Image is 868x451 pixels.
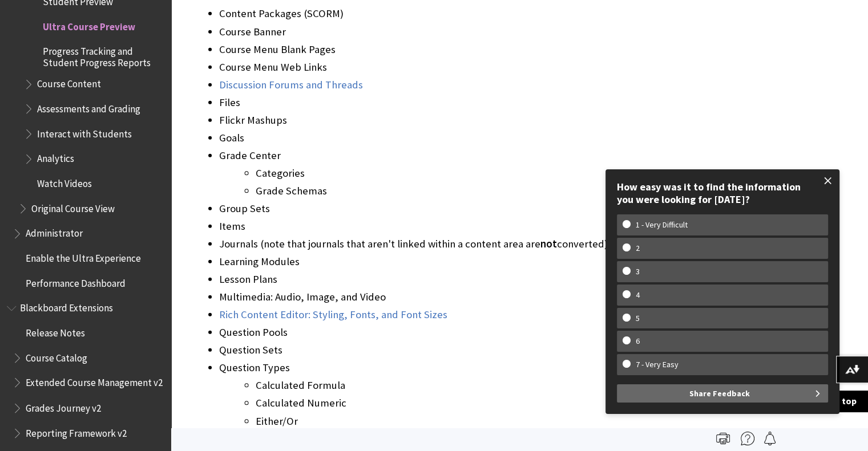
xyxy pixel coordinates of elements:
[219,24,688,40] li: Course Banner
[623,243,653,253] w-span: 2
[37,99,140,115] span: Assessments and Grading
[43,42,163,68] span: Progress Tracking and Student Progress Reports
[26,274,126,289] span: Performance Dashboard
[37,174,92,189] span: Watch Videos
[219,95,688,111] li: Files
[617,384,828,403] button: Share Feedback
[219,308,447,322] a: Rich Content Editor: Styling, Fonts, and Font Sizes
[623,314,653,323] w-span: 5
[219,236,688,252] li: Journals (note that journals that aren't linked within a content area are converted)
[31,199,115,214] span: Original Course View
[219,254,688,270] li: Learning Modules
[623,336,653,346] w-span: 6
[43,17,135,32] span: Ultra Course Preview
[26,373,163,388] span: Extended Course Management v2
[219,6,688,22] li: Content Packages (SCORM)
[20,299,113,314] span: Blackboard Extensions
[617,181,828,205] div: How easy was it to find the information you were looking for [DATE]?
[219,271,688,287] li: Lesson Plans
[219,201,688,217] li: Group Sets
[256,165,688,181] li: Categories
[219,42,688,58] li: Course Menu Blank Pages
[26,398,101,413] span: Grades Journey v2
[219,342,688,358] li: Question Sets
[256,183,688,199] li: Grade Schemas
[256,413,688,429] li: Either/Or
[219,112,688,128] li: Flickr Mashups
[37,124,132,140] span: Interact with Students
[219,59,688,75] li: Course Menu Web Links
[26,348,87,364] span: Course Catalog
[219,130,688,146] li: Goals
[219,324,688,340] li: Question Pools
[623,220,701,230] w-span: 1 - Very Difficult
[741,432,754,445] img: More help
[37,75,101,90] span: Course Content
[763,432,777,445] img: Follow this page
[26,249,141,264] span: Enable the Ultra Experience
[26,323,85,339] span: Release Notes
[540,237,557,250] span: not
[26,423,127,438] span: Reporting Framework v2
[37,149,74,165] span: Analytics
[256,377,688,393] li: Calculated Formula
[26,224,83,239] span: Administrator
[219,78,363,92] a: Discussion Forums and Threads
[219,289,688,305] li: Multimedia: Audio, Image, and Video
[256,395,688,411] li: Calculated Numeric
[716,432,730,445] img: Print
[623,360,692,369] w-span: 7 - Very Easy
[689,384,750,403] span: Share Feedback
[623,290,653,300] w-span: 4
[623,267,653,277] w-span: 3
[219,148,688,199] li: Grade Center
[219,218,688,234] li: Items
